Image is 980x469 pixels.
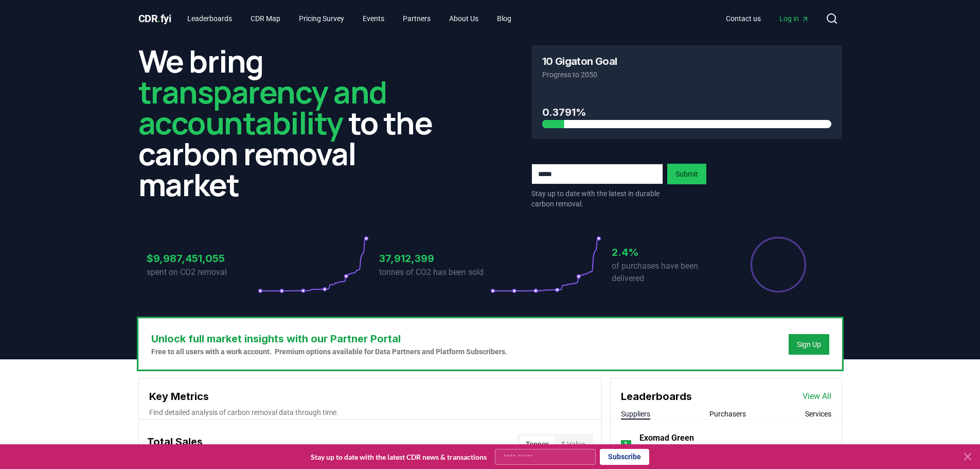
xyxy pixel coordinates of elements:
[639,432,694,444] a: Exomad Green
[379,266,490,279] p: tonnes of CO2 has been sold
[179,9,240,28] a: Leaderboards
[379,251,490,266] h3: 37,912,399
[667,164,706,184] button: Submit
[771,9,817,28] a: Log in
[797,339,821,350] a: Sign Up
[623,439,628,451] p: 1
[555,436,591,453] button: $ Value
[718,9,817,28] nav: Main
[441,9,487,28] a: About Us
[147,251,258,266] h3: $9,987,451,055
[612,245,723,260] h3: 2.4%
[149,389,591,404] h3: Key Metrics
[291,9,352,28] a: Pricing Survey
[612,260,723,285] p: of purchases have been delivered
[147,434,203,455] h3: Total Sales
[621,389,692,404] h3: Leaderboards
[542,70,831,80] p: Progress to 2050
[147,266,258,279] p: spent on CO2 removal
[779,13,809,24] span: Log in
[138,12,171,25] span: CDR fyi
[149,407,591,418] p: Find detailed analysis of carbon removal data through time.
[138,11,171,26] a: CDR.fyi
[138,45,449,200] h2: We bring to the carbon removal market
[354,9,393,28] a: Events
[542,56,617,66] h3: 10 Gigaton Goal
[138,71,387,144] span: transparency and accountability
[242,9,289,28] a: CDR Map
[151,331,507,346] h3: Unlock full market insights with our Partner Portal
[709,409,746,419] button: Purchasers
[395,9,439,28] a: Partners
[789,334,829,355] button: Sign Up
[803,390,831,403] a: View All
[489,9,520,28] a: Blog
[805,409,831,419] button: Services
[151,346,507,357] p: Free to all users with a work account. Premium options available for Data Partners and Platform S...
[179,9,520,28] nav: Main
[531,188,663,209] p: Stay up to date with the latest in durable carbon removal.
[718,9,769,28] a: Contact us
[520,436,555,453] button: Tonnes
[542,105,831,120] h3: 0.3791%
[750,236,807,293] div: Percentage of sales delivered
[157,12,161,25] span: .
[621,409,650,419] button: Suppliers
